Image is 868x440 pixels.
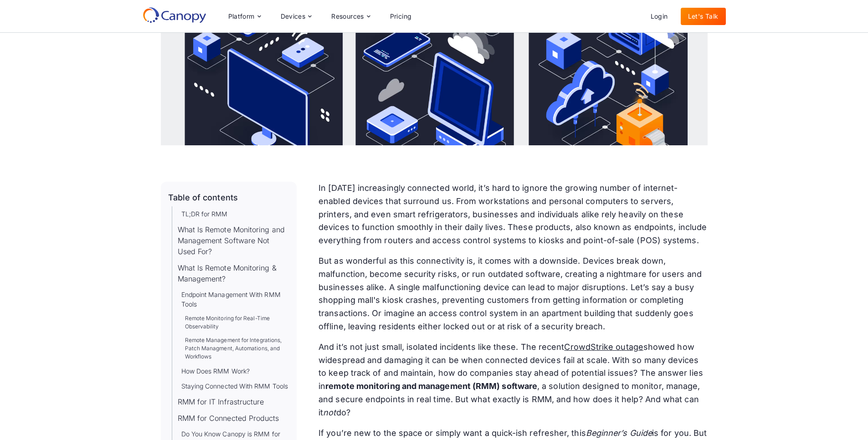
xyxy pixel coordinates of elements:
[181,381,288,391] a: Staying Connected With RMM Tools
[586,428,652,438] em: Beginner’s Guide
[178,224,290,257] a: What Is Remote Monitoring and Management Software Not Used For?
[178,396,264,407] a: RMM for IT Infrastructure
[185,336,290,361] a: Remote Management for Integrations, Patch Managment, Automations, and Workflows
[318,255,707,333] p: But as wonderful as this connectivity is, it comes with a downside. Devices break down, malfuncti...
[228,13,255,20] div: Platform
[168,193,238,203] div: Table of contents
[178,413,279,424] a: RMM for Connected Products
[178,262,290,284] a: What Is Remote Monitoring & Management?
[331,13,364,20] div: Resources
[564,342,643,352] a: CrowdStrike outage
[221,7,268,26] div: Platform
[181,209,228,219] a: TL;DR for RMM
[318,182,707,247] p: In [DATE] increasingly connected world, it’s hard to ignore the growing number of internet-enable...
[325,381,537,391] strong: remote monitoring and management (RMM) software
[681,8,726,25] a: Let's Talk
[181,366,250,376] a: How Does RMM Work?
[323,408,336,417] em: not
[383,8,419,25] a: Pricing
[281,13,306,20] div: Devices
[318,341,707,420] p: And it’s not just small, isolated incidents like these. The recent showed how widespread and dama...
[273,7,319,26] div: Devices
[181,290,290,309] a: Endpoint Management With RMM Tools
[324,7,377,26] div: Resources
[643,8,675,25] a: Login
[185,314,290,331] a: Remote Monitoring for Real-Time Observability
